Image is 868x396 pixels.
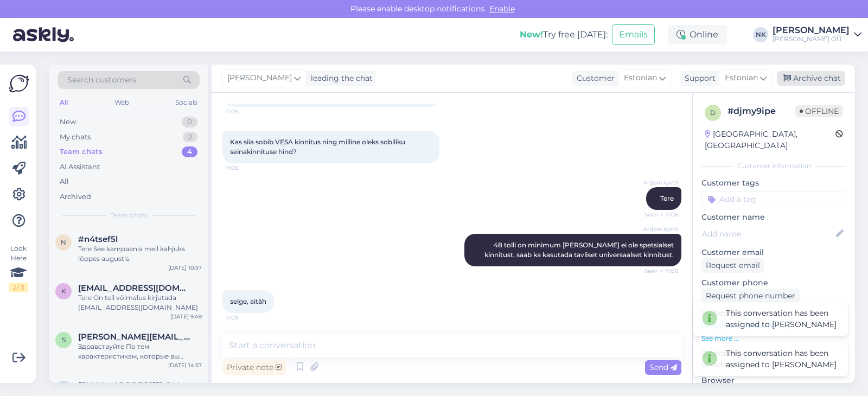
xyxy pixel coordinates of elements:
[484,241,675,259] span: 48 tolli on minimum [PERSON_NAME] ei ole spetsialset kinnitust, saab ka kasutada tavliset univers...
[182,146,197,157] div: 4
[572,73,615,84] div: Customer
[701,258,764,273] div: Request email
[61,287,66,295] span: k
[710,108,716,117] span: d
[701,247,846,258] p: Customer email
[60,176,69,187] div: All
[701,161,846,171] div: Customer information
[78,234,118,244] span: #n4tsef5l
[60,162,100,173] div: AI Assistant
[637,178,678,187] span: Artjom.igotti
[637,225,678,233] span: Artjom.igotti
[637,267,678,275] span: Seen ✓ 11:08
[112,95,131,110] div: Web
[668,25,727,44] div: Online
[701,212,846,223] p: Customer name
[62,336,66,344] span: s
[226,164,266,172] span: 11:06
[649,362,677,372] span: Send
[701,191,846,207] input: Add a tag
[726,348,839,371] div: This conversation has been assigned to [PERSON_NAME]
[702,228,834,240] input: Add name
[307,73,373,84] div: leading the chat
[9,244,28,292] div: Look Here
[773,35,850,43] div: [PERSON_NAME] OÜ
[705,129,835,151] div: [GEOGRAPHIC_DATA], [GEOGRAPHIC_DATA]
[78,244,202,264] div: Tere See kampaania meil kahjuks lõppes augustis.
[67,74,136,86] span: Search customers
[701,289,800,303] div: Request phone number
[78,293,202,312] div: Tere On teil võimalus kirjutada [EMAIL_ADDRESS][DOMAIN_NAME]
[60,146,103,157] div: Team chats
[60,191,91,202] div: Archived
[230,297,266,305] span: selge, aitäh
[222,360,286,375] div: Private note
[183,132,197,143] div: 2
[78,342,202,361] div: Здравствуйте По тем характеристикам, которые вы написали, у нас для вас холодльника, который вам ...
[725,72,758,84] span: Estonian
[726,308,839,330] div: This conversation has been assigned to [PERSON_NAME]
[227,72,292,84] span: [PERSON_NAME]
[182,117,197,127] div: 0
[110,210,148,220] span: Team chats
[78,332,191,342] span: sergei.anderson@mail.ru
[78,283,191,293] span: kaubiful@gmail.com
[680,73,716,84] div: Support
[727,105,795,118] div: # djmy9ipe
[520,28,608,41] div: Try free [DATE]:
[173,95,200,110] div: Socials
[168,264,202,272] div: [DATE] 10:57
[660,194,674,202] span: Tere
[701,277,846,289] p: Customer phone
[486,4,518,14] span: Enable
[58,95,70,110] div: All
[795,105,843,117] span: Offline
[773,26,850,35] div: [PERSON_NAME]
[226,107,266,116] span: 11:05
[78,381,191,391] span: pirje.hutt@gmail.com
[701,177,846,189] p: Customer tags
[168,361,202,369] div: [DATE] 14:57
[9,73,29,94] img: Askly Logo
[226,314,266,322] span: 11:09
[61,238,66,246] span: n
[637,210,678,219] span: Seen ✓ 11:06
[9,283,28,292] div: 2 / 3
[773,26,861,43] a: [PERSON_NAME][PERSON_NAME] OÜ
[230,138,407,156] span: Kas siia sobib VESA kinnitus ning milline oleks sobiliku seinakinnituse hind?
[753,27,768,42] div: NK
[520,29,543,40] b: New!
[60,132,91,143] div: My chats
[624,72,657,84] span: Estonian
[60,117,76,127] div: New
[777,71,845,86] div: Archive chat
[170,312,202,321] div: [DATE] 9:49
[612,24,655,45] button: Emails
